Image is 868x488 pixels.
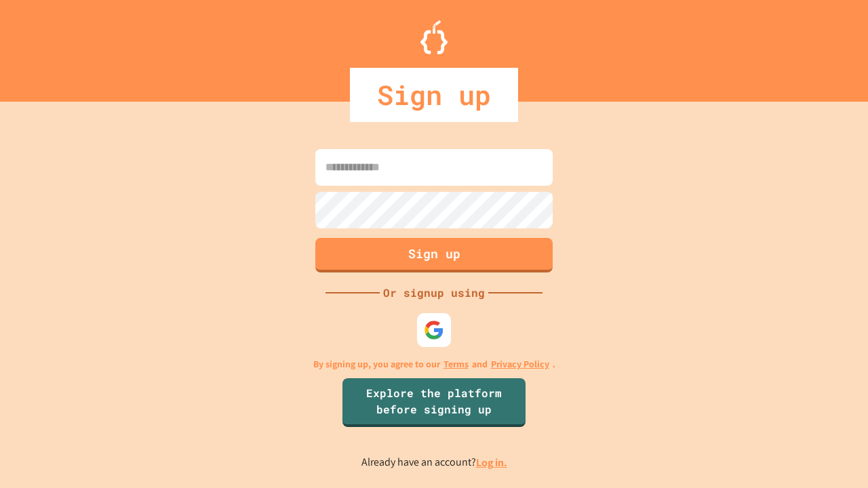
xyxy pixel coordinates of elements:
[443,357,469,371] a: Terms
[380,285,488,301] div: Or signup using
[342,378,526,427] a: Explore the platform before signing up
[315,238,553,272] button: Sign up
[424,320,444,340] img: google-icon.svg
[420,20,448,54] img: Logo.svg
[491,357,549,371] a: Privacy Policy
[313,357,555,371] p: By signing up, you agree to our and .
[350,68,518,122] div: Sign up
[361,454,507,471] p: Already have an account?
[476,455,507,470] a: Log in.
